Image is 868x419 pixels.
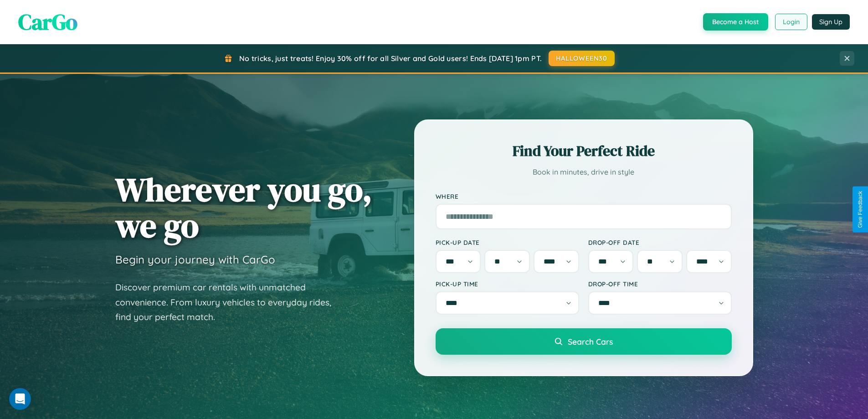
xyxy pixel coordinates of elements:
[812,14,850,30] button: Sign Up
[115,280,343,325] p: Discover premium car rentals with unmatched convenience. From luxury vehicles to everyday rides, ...
[436,328,732,355] button: Search Cars
[549,51,615,66] button: HALLOWEEN30
[436,192,732,200] label: Where
[115,171,372,243] h1: Wherever you go, we go
[436,166,732,179] p: Book in minutes, drive in style
[775,14,807,30] button: Login
[436,141,732,161] h2: Find Your Perfect Ride
[9,388,31,410] iframe: Intercom live chat
[436,280,579,288] label: Pick-up Time
[568,336,613,347] span: Search Cars
[115,253,275,266] h3: Begin your journey with CarGo
[588,238,732,246] label: Drop-off Date
[588,280,732,288] label: Drop-off Time
[703,13,768,31] button: Become a Host
[436,238,579,246] label: Pick-up Date
[857,191,863,228] div: Give Feedback
[239,54,542,63] span: No tricks, just treats! Enjoy 30% off for all Silver and Gold users! Ends [DATE] 1pm PT.
[18,7,77,37] span: CarGo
